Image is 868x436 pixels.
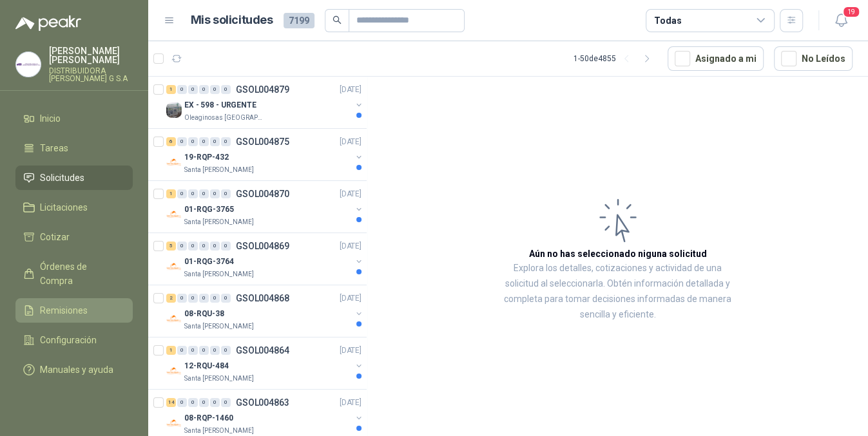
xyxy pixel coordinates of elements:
[40,260,121,288] span: Órdenes de Compra
[210,242,220,251] div: 0
[40,111,61,126] span: Inicio
[177,137,187,146] div: 0
[188,346,198,355] div: 0
[166,290,364,332] a: 2 0 0 0 0 0 GSOL004868[DATE] Company Logo08-RQU-38Santa [PERSON_NAME]
[184,269,254,280] p: Santa [PERSON_NAME]
[199,189,209,198] div: 0
[166,346,176,355] div: 1
[40,363,113,377] span: Manuales y ayuda
[221,242,231,251] div: 0
[40,141,68,155] span: Tareas
[842,6,860,18] span: 19
[15,357,133,382] a: Manuales y ayuda
[40,200,88,214] span: Licitaciones
[210,346,220,355] div: 0
[188,137,198,146] div: 0
[236,398,289,407] p: GSOL004863
[668,46,764,71] button: Asignado a mi
[166,238,364,280] a: 5 0 0 0 0 0 GSOL004869[DATE] Company Logo01-RQG-3764Santa [PERSON_NAME]
[221,137,231,146] div: 0
[184,217,254,227] p: Santa [PERSON_NAME]
[188,294,198,303] div: 0
[166,343,364,384] a: 1 0 0 0 0 0 GSOL004864[DATE] Company Logo12-RQU-484Santa [PERSON_NAME]
[177,242,187,251] div: 0
[210,294,220,303] div: 0
[199,242,209,251] div: 0
[199,294,209,303] div: 0
[221,85,231,94] div: 0
[166,82,364,123] a: 1 0 0 0 0 0 GSOL004879[DATE] Company LogoEX - 598 - URGENTEOleaginosas [GEOGRAPHIC_DATA][PERSON_N...
[184,151,229,164] p: 19-RQP-432
[166,363,182,379] img: Company Logo
[15,254,133,293] a: Órdenes de Compra
[210,189,220,198] div: 0
[15,298,133,323] a: Remisiones
[15,225,133,249] a: Cotizar
[496,261,739,323] p: Explora los detalles, cotizaciones y actividad de una solicitud al seleccionarla. Obtén informaci...
[184,412,233,424] p: 08-RQP-1460
[210,137,220,146] div: 0
[166,137,176,146] div: 6
[221,294,231,303] div: 0
[16,52,41,77] img: Company Logo
[333,15,342,24] span: search
[184,165,254,175] p: Santa [PERSON_NAME]
[191,11,273,30] h1: Mis solicitudes
[15,166,133,190] a: Solicitudes
[236,137,289,146] p: GSOL004875
[166,155,182,170] img: Company Logo
[188,85,198,94] div: 0
[199,137,209,146] div: 0
[15,328,133,352] a: Configuración
[529,247,707,261] h3: Aún no has seleccionado niguna solicitud
[166,85,176,94] div: 1
[199,85,209,94] div: 0
[15,106,133,131] a: Inicio
[210,398,220,407] div: 0
[236,294,289,303] p: GSOL004868
[188,189,198,198] div: 0
[236,189,289,198] p: GSOL004870
[184,360,229,372] p: 12-RQU-484
[340,292,362,305] p: [DATE]
[184,99,256,111] p: EX - 598 - URGENTE
[340,345,362,357] p: [DATE]
[40,230,70,244] span: Cotizar
[40,171,84,185] span: Solicitudes
[166,186,364,227] a: 1 0 0 0 0 0 GSOL004870[DATE] Company Logo01-RQG-3765Santa [PERSON_NAME]
[166,102,182,118] img: Company Logo
[177,294,187,303] div: 0
[199,346,209,355] div: 0
[15,195,133,220] a: Licitaciones
[166,311,182,327] img: Company Logo
[177,85,187,94] div: 0
[188,398,198,407] div: 0
[184,308,224,320] p: 08-RQU-38
[166,259,182,274] img: Company Logo
[829,9,853,32] button: 19
[340,188,362,200] p: [DATE]
[177,346,187,355] div: 0
[340,136,362,148] p: [DATE]
[49,46,133,64] p: [PERSON_NAME] [PERSON_NAME]
[166,242,176,251] div: 5
[177,398,187,407] div: 0
[340,84,362,96] p: [DATE]
[184,426,254,436] p: Santa [PERSON_NAME]
[184,204,234,216] p: 01-RQG-3765
[184,321,254,332] p: Santa [PERSON_NAME]
[221,189,231,198] div: 0
[166,134,364,175] a: 6 0 0 0 0 0 GSOL004875[DATE] Company Logo19-RQP-432Santa [PERSON_NAME]
[210,85,220,94] div: 0
[188,242,198,251] div: 0
[177,189,187,198] div: 0
[236,346,289,355] p: GSOL004864
[184,256,234,268] p: 01-RQG-3764
[15,15,81,31] img: Logo peakr
[184,374,254,384] p: Santa [PERSON_NAME]
[40,333,97,347] span: Configuración
[340,397,362,409] p: [DATE]
[184,113,265,123] p: Oleaginosas [GEOGRAPHIC_DATA][PERSON_NAME]
[166,207,182,222] img: Company Logo
[236,85,289,94] p: GSOL004879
